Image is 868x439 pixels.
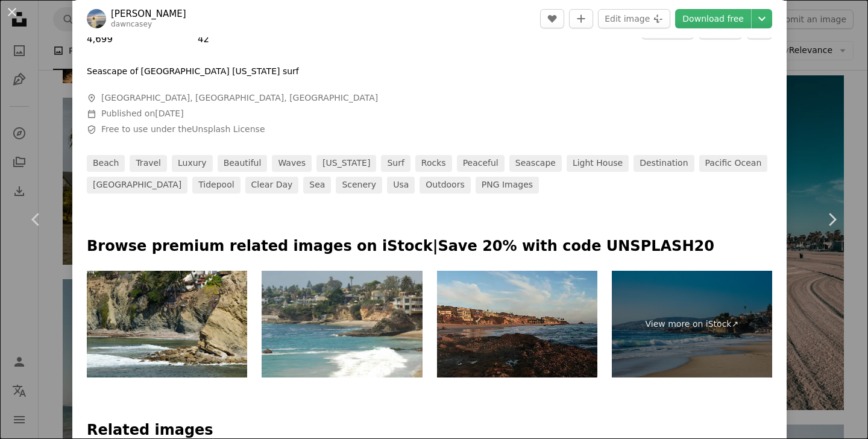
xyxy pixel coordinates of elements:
a: dawncasey [111,20,152,28]
a: PNG images [476,177,539,194]
span: [GEOGRAPHIC_DATA], [GEOGRAPHIC_DATA], [GEOGRAPHIC_DATA] [101,92,378,104]
p: Browse premium related images on iStock | Save 20% with code UNSPLASH20 [87,237,772,256]
img: Panoramic of Victoria beach homes at sunset in summer. [437,271,597,378]
a: sea [303,177,331,194]
a: peaceful [457,155,505,172]
img: Divers Cove [262,271,422,378]
a: clear day [245,177,299,194]
a: [US_STATE] [316,155,376,172]
span: Published on [101,109,184,118]
a: rocks [415,155,452,172]
a: outdoors [420,177,470,194]
a: tidepool [192,177,240,194]
a: waves [272,155,312,172]
time: January 2, 2025 at 11:31:56 AM EST [155,109,183,118]
a: Unsplash License [192,124,265,134]
span: 4,699 [87,34,113,45]
button: Add to Collection [569,9,593,28]
button: Like [540,9,564,28]
a: scenery [336,177,382,194]
a: surf [381,155,410,172]
span: Free to use under the [101,124,265,136]
a: Download free [675,9,751,28]
a: destination [634,155,694,172]
a: Next [796,162,868,277]
button: Edit image [598,9,670,28]
img: Rock Formation at a Cove on the Coast [87,271,247,378]
a: seascape [509,155,562,172]
a: travel [130,155,167,172]
a: beautiful [218,155,268,172]
img: Go to Dawn Casey's profile [87,9,106,28]
a: pacific ocean [699,155,768,172]
a: usa [387,177,415,194]
button: Choose download size [752,9,772,28]
a: luxury [172,155,213,172]
a: [PERSON_NAME] [111,8,186,20]
p: Seascape of [GEOGRAPHIC_DATA] [US_STATE] surf [87,66,299,78]
a: View more on iStock↗ [612,271,772,378]
a: beach [87,155,125,172]
span: 42 [198,34,209,45]
a: light house [567,155,629,172]
a: [GEOGRAPHIC_DATA] [87,177,187,194]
